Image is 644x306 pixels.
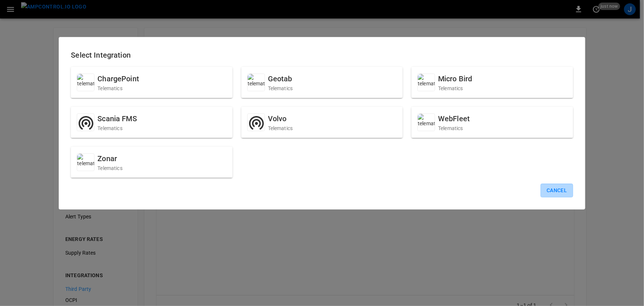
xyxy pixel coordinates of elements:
p: Telematics [438,125,470,132]
p: Telematics [268,125,293,132]
p: Telematics [438,85,472,92]
h6: Zonar [97,153,123,164]
p: Telematics [268,85,293,92]
button: Cancel [541,184,573,197]
img: telematics [77,74,101,87]
p: Telematics [97,85,139,92]
img: telematics [418,114,442,127]
p: Telematics [97,164,123,172]
h6: WebFleet [438,113,470,125]
h6: Micro Bird [438,73,472,85]
img: telematics [248,74,272,87]
img: telematics [77,154,101,167]
h6: ChargePoint [97,73,139,85]
h6: Geotab [268,73,293,85]
p: Telematics [97,125,137,132]
h6: Scania FMS [97,113,137,125]
h6: Select Integration [71,49,573,61]
img: telematics [418,74,442,87]
h6: Volvo [268,113,293,125]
